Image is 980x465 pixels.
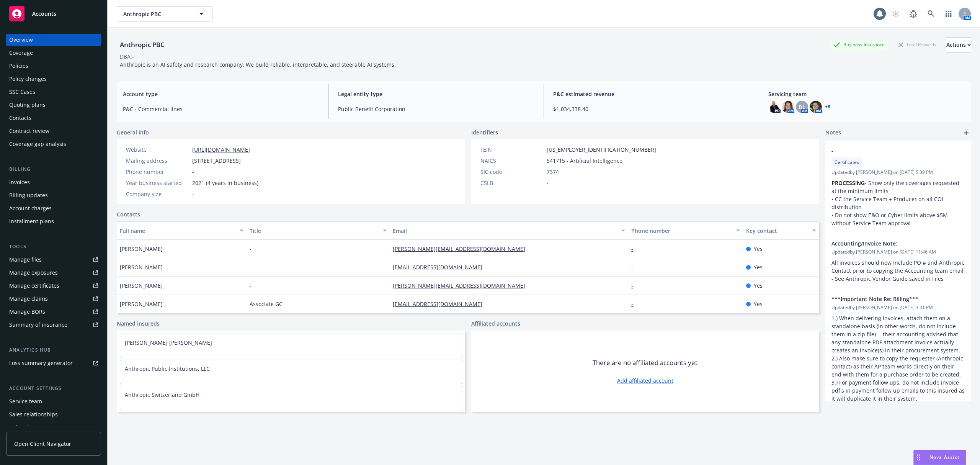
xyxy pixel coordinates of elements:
[192,168,194,176] span: -
[895,40,940,49] div: Total Rewards
[743,221,819,240] button: Key contact
[754,300,763,308] span: Yes
[471,128,498,136] span: Identifiers
[6,60,101,72] a: Policies
[247,221,390,240] button: Title
[831,304,965,311] span: Updated by [PERSON_NAME] on [DATE] 3:41 PM
[831,169,965,176] span: Updated by [PERSON_NAME] on [DATE] 5:39 PM
[6,138,101,150] a: Coverage gap analysis
[250,282,252,290] span: -
[6,267,101,279] a: Manage exposures
[754,282,763,290] span: Yes
[6,34,101,46] a: Overview
[825,141,971,233] div: -CertificatesUpdatedby [PERSON_NAME] on [DATE] 5:39 PMPROCESSING• Show only the coverages request...
[6,3,101,25] a: Accounts
[631,300,639,308] a: -
[117,319,160,327] a: Named insureds
[6,73,101,85] a: Policy changes
[6,293,101,305] a: Manage claims
[9,293,48,305] div: Manage claims
[825,105,830,109] a: +8
[617,377,673,385] a: Add affiliated account
[250,263,252,271] span: -
[810,101,822,113] img: photo
[825,289,971,409] div: ***Important Note Re: Billing***Updatedby [PERSON_NAME] on [DATE] 3:41 PM1.) When delivering invo...
[547,168,559,176] span: 7374
[831,239,945,247] span: Accounting/Invoice Note:
[393,227,617,235] div: Email
[9,73,47,85] div: Policy changes
[9,254,42,266] div: Manage files
[547,146,656,154] span: [US_EMPLOYER_IDENTIFICATION_NUMBER]
[6,165,101,173] div: Billing
[9,357,73,369] div: Loss summary generator
[825,233,971,289] div: Accounting/Invoice Note:Updatedby [PERSON_NAME] on [DATE] 11:46 AMAll invoices should now Include...
[9,306,45,318] div: Manage BORs
[480,168,544,176] div: SIC code
[9,60,28,72] div: Policies
[831,179,965,227] p: • Show only the coverages requested at the minimum limits • CC the Service Team + Producer on all...
[192,179,258,187] span: 2021 (4 years in business)
[6,346,101,354] div: Analytics hub
[547,157,622,165] span: 541715 - Artificial Intelligence
[9,395,42,408] div: Service team
[9,176,30,188] div: Invoices
[553,105,750,113] span: $1,034,338.40
[117,221,247,240] button: Full name
[6,86,101,98] a: SSC Cases
[6,395,101,408] a: Service team
[117,128,149,136] span: General info
[6,408,101,421] a: Sales relationships
[593,358,697,367] span: There are no affiliated accounts yet
[117,40,168,50] div: Anthropic PBC
[768,101,781,113] img: photo
[480,146,544,154] div: FEIN
[9,280,59,292] div: Manage certificates
[825,128,841,138] span: Notes
[120,245,163,253] span: [PERSON_NAME]
[471,319,520,327] a: Affiliated accounts
[6,306,101,318] a: Manage BORs
[123,10,189,18] span: Anthropic PBC
[14,440,71,448] span: Open Client Navigator
[6,47,101,59] a: Coverage
[831,249,965,255] span: Updated by [PERSON_NAME] on [DATE] 11:46 AM
[831,147,945,155] span: -
[125,391,199,398] a: Anthropic Switzerland GmbH
[929,454,960,460] span: Nova Assist
[946,38,971,52] div: Actions
[9,99,46,111] div: Quoting plans
[835,159,859,166] span: Certificates
[125,365,210,372] a: Anthropic Public Institutions, LLC
[914,450,923,465] div: Drag to move
[6,319,101,331] a: Summary of insurance
[9,215,54,228] div: Installment plans
[946,37,971,52] button: Actions
[9,138,66,150] div: Coverage gap analysis
[6,215,101,228] a: Installment plans
[250,227,378,235] div: Title
[126,168,189,176] div: Phone number
[923,6,939,21] a: Search
[192,190,194,198] span: -
[6,189,101,201] a: Billing updates
[120,61,396,68] span: Anthropic is an AI safety and research company. We build reliable, interpretable, and steerable A...
[6,176,101,188] a: Invoices
[120,52,134,61] div: DBA: -
[192,157,241,165] span: [STREET_ADDRESS]
[941,6,956,21] a: Switch app
[547,179,549,187] span: -
[480,157,544,165] div: NAICS
[631,227,731,235] div: Phone number
[888,6,903,21] a: Start snowing
[393,264,488,271] a: [EMAIL_ADDRESS][DOMAIN_NAME]
[799,103,805,111] span: DL
[9,189,48,201] div: Billing updates
[6,202,101,214] a: Account charges
[830,40,889,49] div: Business Insurance
[754,245,763,253] span: Yes
[631,264,639,271] a: -
[631,245,639,252] a: -
[6,357,101,369] a: Loss summary generator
